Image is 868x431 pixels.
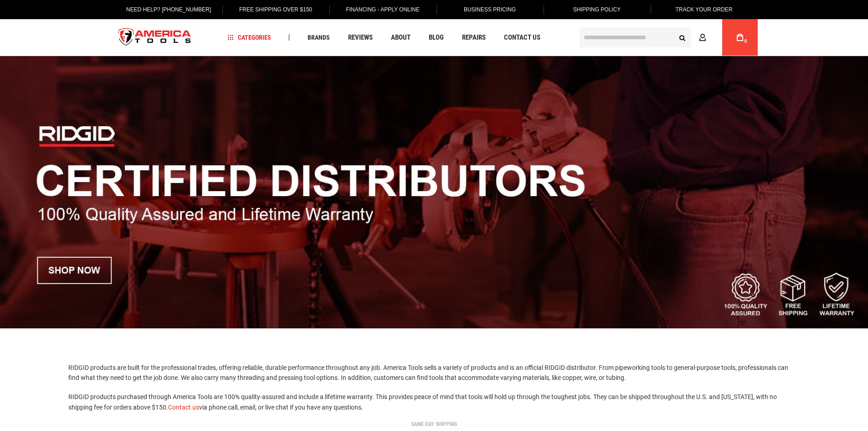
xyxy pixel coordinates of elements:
[111,21,199,55] img: America Tools
[458,31,490,44] a: Repairs
[344,31,377,44] a: Reviews
[674,29,691,46] button: Search
[462,34,486,41] span: Repairs
[227,34,271,41] span: Categories
[68,363,800,383] p: RIDGID products are built for the professional trades, offering reliable, durable performance thr...
[68,392,800,412] p: RIDGID products purchased through America Tools are 100% quality-assured and include a lifetime w...
[308,34,330,41] span: Brands
[303,31,334,44] a: Brands
[731,19,749,56] a: 0
[348,34,373,41] span: Reviews
[573,6,621,13] span: Shipping Policy
[745,39,747,44] span: 0
[111,21,199,55] a: store logo
[425,31,448,44] a: Blog
[223,31,275,44] a: Categories
[387,31,415,44] a: About
[391,34,411,41] span: About
[429,34,444,41] span: Blog
[168,404,199,411] a: Contact us
[504,34,540,41] span: Contact Us
[500,31,544,44] a: Contact Us
[108,421,760,427] div: SAME DAY SHIPPING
